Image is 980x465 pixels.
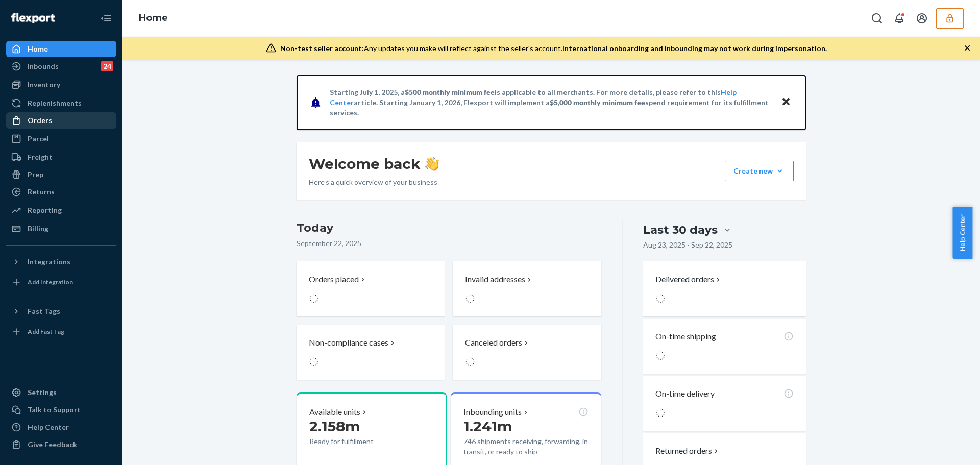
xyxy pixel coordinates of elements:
span: $5,000 monthly minimum fee [550,98,645,107]
a: Reporting [6,202,116,218]
div: Fast Tags [28,306,60,316]
button: Help Center [952,207,972,259]
p: Aug 23, 2025 - Sep 22, 2025 [643,240,732,250]
a: Home [139,12,168,23]
p: On-time delivery [655,388,715,400]
button: Talk to Support [6,402,116,418]
h1: Welcome back [309,155,439,173]
button: Fast Tags [6,303,116,320]
span: International onboarding and inbounding may not work during impersonation. [562,44,827,53]
h3: Today [297,220,601,236]
button: Orders placed [297,261,445,316]
button: Delivered orders [655,274,722,285]
button: Give Feedback [6,436,116,453]
div: Returns [28,187,55,197]
span: 1.241m [463,418,512,435]
div: 24 [101,61,113,71]
a: Replenishments [6,95,116,111]
div: Last 30 days [643,222,718,238]
a: Returns [6,184,116,200]
button: Canceled orders [453,325,601,380]
button: Close Navigation [96,8,116,29]
button: Non-compliance cases [297,325,445,380]
a: Orders [6,112,116,129]
button: Close [779,95,793,110]
div: Any updates you make will reflect against the seller's account. [280,43,827,54]
p: Orders placed [309,274,359,285]
div: Give Feedback [28,439,77,450]
div: Reporting [28,205,62,215]
p: Invalid addresses [465,274,525,285]
ol: breadcrumbs [131,4,176,33]
div: Inbounds [28,61,59,71]
div: Talk to Support [28,405,81,415]
img: Flexport logo [11,13,55,23]
p: On-time shipping [655,331,716,342]
a: Freight [6,149,116,165]
div: Inventory [28,80,60,90]
div: Settings [28,387,57,398]
span: 2.158m [309,418,360,435]
div: Replenishments [28,98,82,108]
div: Add Integration [28,278,73,286]
span: Non-test seller account: [280,44,364,53]
a: Help Center [6,419,116,435]
p: Ready for fulfillment [309,436,404,447]
a: Add Fast Tag [6,324,116,340]
a: Inventory [6,77,116,93]
a: Settings [6,384,116,401]
div: Help Center [28,422,69,432]
img: hand-wave emoji [425,157,439,171]
button: Integrations [6,254,116,270]
div: Home [28,44,48,54]
p: 746 shipments receiving, forwarding, in transit, or ready to ship [463,436,588,457]
p: Inbounding units [463,406,522,418]
p: Starting July 1, 2025, a is applicable to all merchants. For more details, please refer to this a... [330,87,771,118]
div: Prep [28,169,43,180]
span: Support [20,7,57,16]
button: Create new [725,161,794,181]
button: Open Search Box [867,8,887,29]
a: Home [6,41,116,57]
div: Freight [28,152,53,162]
p: Here’s a quick overview of your business [309,177,439,187]
a: Billing [6,221,116,237]
div: Orders [28,115,52,126]
button: Returned orders [655,445,720,457]
a: Prep [6,166,116,183]
p: September 22, 2025 [297,238,601,249]
button: Invalid addresses [453,261,601,316]
span: $500 monthly minimum fee [405,88,495,96]
div: Add Fast Tag [28,327,64,336]
a: Add Integration [6,274,116,290]
a: Inbounds24 [6,58,116,75]
button: Open account menu [912,8,932,29]
p: Non-compliance cases [309,337,388,349]
p: Canceled orders [465,337,522,349]
p: Available units [309,406,360,418]
div: Billing [28,224,48,234]
a: Parcel [6,131,116,147]
div: Parcel [28,134,49,144]
button: Open notifications [889,8,910,29]
div: Integrations [28,257,70,267]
